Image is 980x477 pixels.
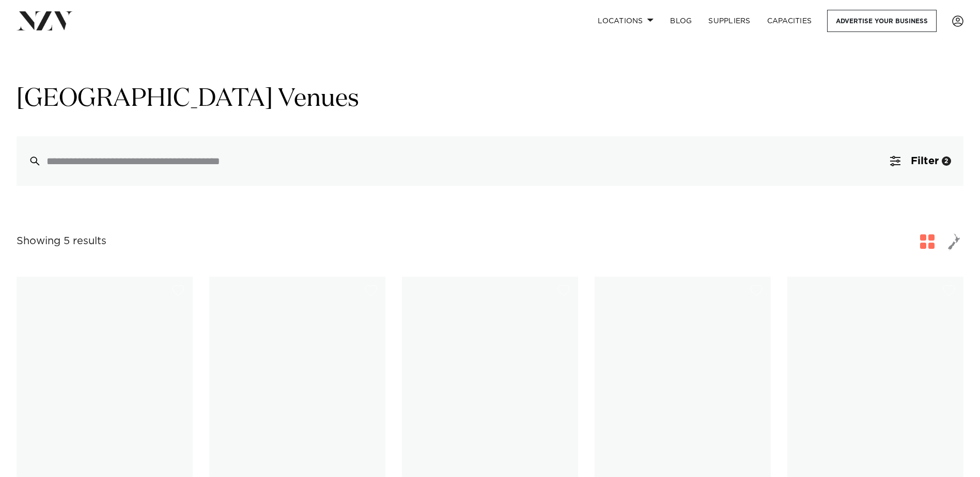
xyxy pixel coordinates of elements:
img: nzv-logo.png [17,11,73,30]
div: 2 [942,156,951,166]
a: BLOG [662,10,700,32]
a: SUPPLIERS [700,10,758,32]
a: Capacities [759,10,820,32]
a: Locations [589,10,662,32]
div: Showing 5 results [17,233,106,249]
a: Advertise your business [827,10,937,32]
h1: [GEOGRAPHIC_DATA] Venues [17,83,963,116]
span: Filter [911,156,939,166]
button: Filter2 [878,136,963,186]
